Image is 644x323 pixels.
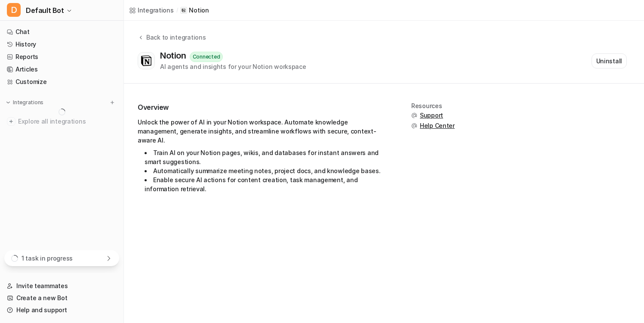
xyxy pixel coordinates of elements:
[411,111,455,120] button: Support
[3,26,120,38] a: Chat
[3,63,120,75] a: Articles
[182,8,186,12] img: Notion icon
[160,50,190,61] div: Notion
[138,102,387,112] h2: Overview
[420,121,455,130] span: Help Center
[138,118,387,193] div: Unlock the power of AI in your Notion workspace. Automate knowledge management, generate insights...
[138,33,206,50] button: Back to integrations
[7,3,21,17] span: D
[26,4,64,16] span: Default Bot
[13,99,43,106] p: Integrations
[592,53,627,68] button: Uninstall
[190,52,223,62] div: Connected
[189,6,209,15] p: Notion
[5,99,11,106] img: expand menu
[176,6,178,14] span: /
[411,121,455,130] button: Help Center
[129,6,174,15] a: Integrations
[411,123,417,129] img: support.svg
[180,6,209,15] a: Notion iconNotion
[3,98,46,107] button: Integrations
[3,38,120,50] a: History
[411,102,455,109] div: Resources
[145,166,387,175] li: Automatically summarize meeting notes, project docs, and knowledge bases.
[145,175,387,193] li: Enable secure AI actions for content creation, task management, and information retrieval.
[144,33,206,42] div: Back to integrations
[160,62,306,71] div: AI agents and insights for your Notion workspace
[7,117,15,126] img: explore all integrations
[3,292,120,304] a: Create a new Bot
[22,254,73,263] p: 1 task in progress
[3,51,120,63] a: Reports
[3,76,120,88] a: Customize
[3,304,120,316] a: Help and support
[140,55,152,67] img: Notion
[411,112,417,118] img: support.svg
[109,99,115,106] img: menu_add.svg
[145,148,387,166] li: Train AI on your Notion pages, wikis, and databases for instant answers and smart suggestions.
[138,6,174,15] div: Integrations
[420,111,443,120] span: Support
[18,115,117,128] span: Explore all integrations
[3,280,120,292] a: Invite teammates
[3,115,120,127] a: Explore all integrations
